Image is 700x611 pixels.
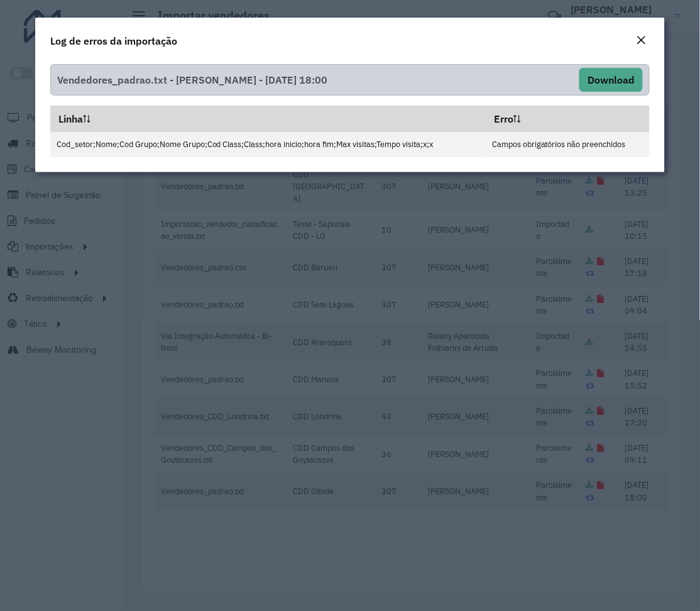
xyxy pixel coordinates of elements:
em: Fechar [636,35,646,45]
h4: Log de erros da importação [50,33,177,48]
td: Cod_setor;Nome;Cod Grupo;Nome Grupo;Cod Class;Class;hora inicio;hora fim;Max visitas;Tempo visita... [50,132,486,157]
th: Erro [486,106,650,132]
td: Campos obrigatórios não preenchidos [486,132,650,157]
span: Vendedores_padrao.txt - [PERSON_NAME] - [DATE] 18:00 [57,68,328,92]
th: Linha [50,106,486,132]
button: Close [632,33,650,49]
button: Download [579,68,643,92]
